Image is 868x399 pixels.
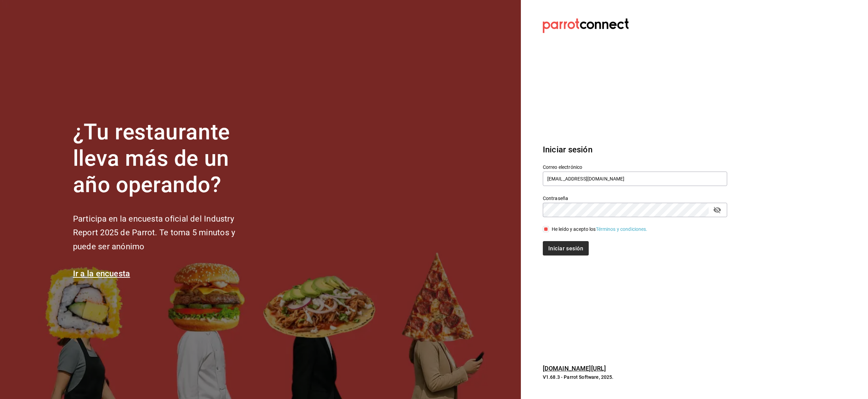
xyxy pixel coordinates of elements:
a: [DOMAIN_NAME][URL] [543,365,606,372]
font: ¿Tu restaurante lleva más de un año operando? [73,119,230,198]
input: Ingresa tu correo electrónico [543,172,727,186]
font: He leído y acepto los [552,226,596,232]
font: Contraseña [543,196,568,201]
button: Iniciar sesión [543,241,589,255]
font: Participa en la encuesta oficial del Industry Report 2025 de Parrot. Te toma 5 minutos y puede se... [73,214,235,252]
a: Términos y condiciones. [596,226,648,232]
font: Iniciar sesión [543,145,592,154]
font: V1.68.3 - Parrot Software, 2025. [543,374,614,380]
font: Correo electrónico [543,164,582,170]
button: campo de contraseña [711,204,723,216]
a: Ir a la encuesta [73,269,130,278]
font: Iniciar sesión [548,245,583,251]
